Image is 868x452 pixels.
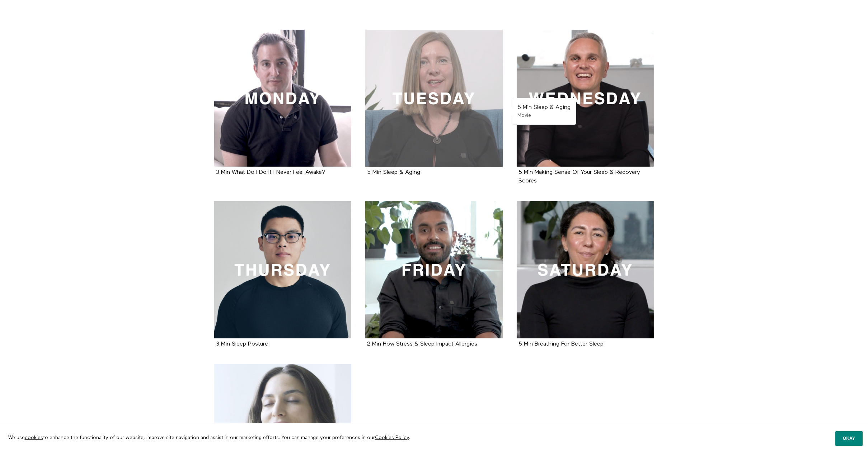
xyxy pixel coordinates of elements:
a: 3 Min Sleep Posture [214,201,352,338]
a: cookies [25,435,43,440]
a: Cookies Policy [375,435,409,440]
a: 2 Min How Stress & Sleep Impact Allergies [365,201,503,338]
span: Movie [517,113,531,118]
a: 3 Min What Do I Do If I Never Feel Awake? [216,170,325,175]
button: Okay [835,431,863,446]
p: We use to enhance the functionality of our website, improve site navigation and assist in our mar... [3,429,686,447]
a: 5 Min Making Sense Of Your Sleep & Recovery Scores [519,170,640,183]
a: 5 Min Making Sense Of Your Sleep & Recovery Scores [517,30,654,167]
a: 5 Min Breathing For Better Sleep [519,341,604,347]
a: 2 Min How Stress & Sleep Impact Allergies [367,341,477,347]
strong: 5 Min Making Sense Of Your Sleep & Recovery Scores [519,170,640,184]
strong: 3 Min What Do I Do If I Never Feel Awake? [216,170,325,175]
a: 5 Min Breathing For Better Sleep [517,201,654,338]
strong: 5 Min Sleep & Aging [517,105,571,110]
a: 3 Min Sleep Posture [216,341,268,347]
a: 3 Min What Do I Do If I Never Feel Awake? [214,30,352,167]
a: 5 Min Sleep & Aging [365,30,503,167]
strong: 5 Min Sleep & Aging [367,170,420,175]
a: 5 Min Sleep & Aging [367,170,420,175]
